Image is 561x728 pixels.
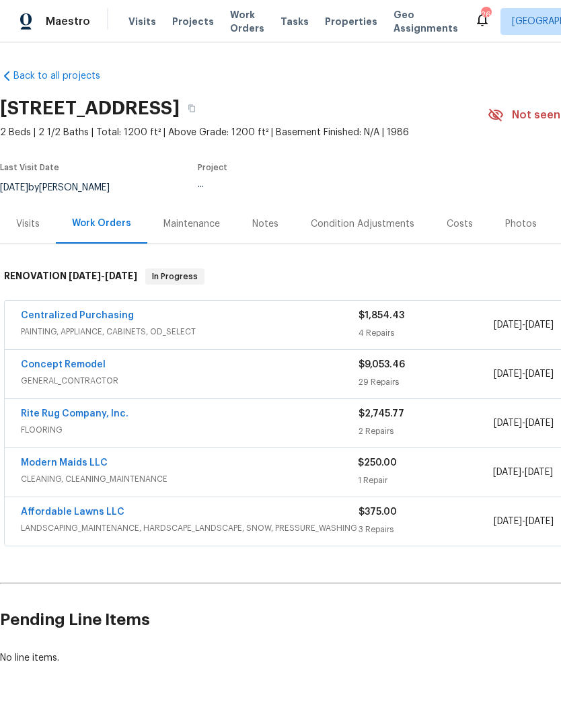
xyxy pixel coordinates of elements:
[4,268,137,285] h6: RENOVATION
[21,507,124,517] a: Affordable Lawns LLC
[230,8,264,35] span: Work Orders
[359,507,397,517] span: $375.00
[105,271,137,281] span: [DATE]
[494,416,554,430] span: -
[359,326,494,340] div: 4 Repairs
[69,271,137,281] span: -
[359,311,404,320] span: $1,854.43
[198,163,227,172] span: Project
[394,8,458,35] span: Geo Assignments
[69,271,101,281] span: [DATE]
[21,374,359,388] span: GENERAL_CONTRACTOR
[72,217,131,230] div: Work Orders
[493,468,521,477] span: [DATE]
[21,423,359,437] span: FLOORING
[359,425,494,438] div: 2 Repairs
[494,320,522,330] span: [DATE]
[198,180,456,189] div: ...
[447,217,473,231] div: Costs
[163,217,220,231] div: Maintenance
[359,360,405,369] span: $9,053.46
[252,217,278,231] div: Notes
[21,311,134,320] a: Centralized Purchasing
[21,360,106,369] a: Concept Remodel
[358,474,492,487] div: 1 Repair
[16,217,40,231] div: Visits
[46,15,90,28] span: Maestro
[525,418,554,428] span: [DATE]
[494,517,522,526] span: [DATE]
[525,369,554,379] span: [DATE]
[172,15,214,28] span: Projects
[128,15,156,28] span: Visits
[21,521,359,535] span: LANDSCAPING_MAINTENANCE, HARDSCAPE_LANDSCAPE, SNOW, PRESSURE_WASHING
[525,517,554,526] span: [DATE]
[359,375,494,389] div: 29 Repairs
[494,418,522,428] span: [DATE]
[494,515,554,528] span: -
[525,468,553,477] span: [DATE]
[21,472,358,486] span: CLEANING, CLEANING_MAINTENANCE
[359,523,494,536] div: 3 Repairs
[180,96,204,120] button: Copy Address
[21,458,108,468] a: Modern Maids LLC
[525,320,554,330] span: [DATE]
[280,17,309,26] span: Tasks
[481,8,490,22] div: 26
[21,325,359,338] span: PAINTING, APPLIANCE, CABINETS, OD_SELECT
[358,458,397,468] span: $250.00
[359,409,404,418] span: $2,745.77
[494,369,522,379] span: [DATE]
[325,15,377,28] span: Properties
[494,367,554,381] span: -
[21,409,128,418] a: Rite Rug Company, Inc.
[311,217,414,231] div: Condition Adjustments
[494,318,554,332] span: -
[147,270,203,283] span: In Progress
[505,217,537,231] div: Photos
[493,466,553,479] span: -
